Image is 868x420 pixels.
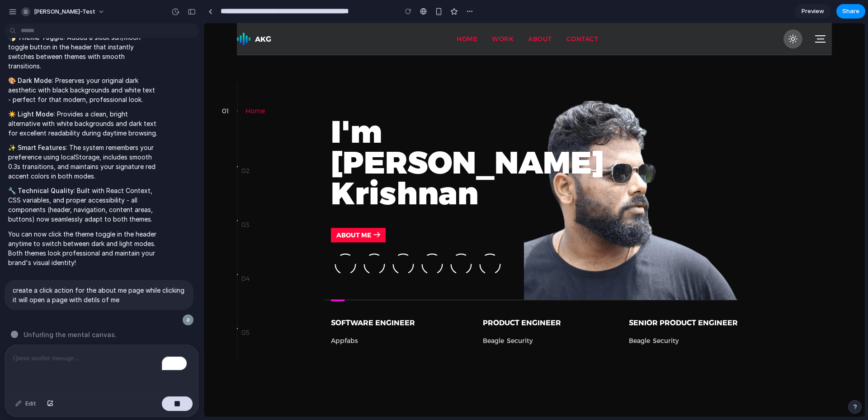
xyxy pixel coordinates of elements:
span: Preview [802,7,824,16]
div: To enrich screen reader interactions, please activate Accessibility in Grammarly extension settings [5,345,198,393]
p: : The system remembers your preference using localStorage, includes smooth 0.3s transitions, and ... [8,143,159,181]
span: Unfurling the mental canvas . [24,330,117,339]
p: You can now click the theme toggle in the header anytime to switch between dark and light modes. ... [8,229,159,267]
strong: 🔧 Technical Quality [8,187,74,194]
strong: ✨ Smart Features [8,144,66,151]
p: : Preserves your original dark aesthetic with black backgrounds and white text - perfect for that... [8,76,159,104]
button: [PERSON_NAME]-test [18,5,109,19]
p: : Built with React Context, CSS variables, and proper accessibility - all components (header, nav... [8,186,159,224]
p: Beagle Security [425,313,534,323]
a: Preview [795,4,831,19]
p: Beagle Security [279,313,357,323]
p: : Added a sleek sun/moon toggle button in the header that instantly switches between themes with ... [8,33,159,71]
img: Welcome [320,78,539,277]
button: Share [836,4,865,19]
strong: 🎨 Dark Mode [8,77,52,84]
h3: Software Engineer [127,294,211,305]
h3: Product Engineer [279,294,357,305]
strong: ☀️ Light Mode [8,110,54,118]
span: Share [842,7,859,16]
p: create a click action for the about me page while clicking it will open a page with detils of me [13,285,185,304]
h3: Senior Product Engineer [425,294,534,305]
p: : Provides a clean, bright alternative with white backgrounds and dark text for excellent readabi... [8,109,159,138]
iframe: To enrich screen reader interactions, please activate Accessibility in Grammarly extension settings [204,23,865,417]
strong: 🌓 Theme Toggle [8,34,64,41]
p: Appfabs [127,313,211,323]
span: [PERSON_NAME]-test [34,7,95,16]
